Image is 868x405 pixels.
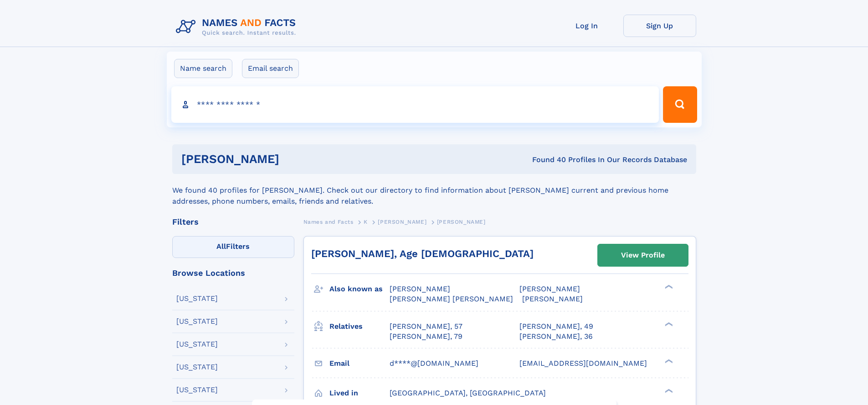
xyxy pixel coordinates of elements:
[171,86,659,123] input: search input
[172,218,294,226] div: Filters
[176,341,218,348] div: [US_STATE]
[390,331,462,342] a: [PERSON_NAME], 79
[216,242,226,251] span: All
[522,295,583,303] span: [PERSON_NAME]
[378,219,426,225] span: [PERSON_NAME]
[663,358,673,364] div: ❯
[172,269,294,277] div: Browse Locations
[172,174,696,207] div: We found 40 profiles for [PERSON_NAME]. Check out our directory to find information about [PERSON...
[176,363,218,371] div: [US_STATE]
[176,295,218,302] div: [US_STATE]
[390,295,513,303] span: [PERSON_NAME] [PERSON_NAME]
[311,248,534,259] a: [PERSON_NAME], Age [DEMOGRAPHIC_DATA]
[519,359,647,368] span: [EMAIL_ADDRESS][DOMAIN_NAME]
[621,245,665,266] div: View Profile
[303,216,354,227] a: Names and Facts
[663,86,697,123] button: Search Button
[598,244,688,266] a: View Profile
[174,59,232,78] label: Name search
[172,15,303,39] img: Logo Names and Facts
[390,321,462,331] a: [PERSON_NAME], 57
[176,386,218,394] div: [US_STATE]
[378,216,426,227] a: [PERSON_NAME]
[364,219,368,225] span: K
[550,15,623,37] a: Log In
[329,319,390,334] h3: Relatives
[176,318,218,325] div: [US_STATE]
[623,15,696,37] a: Sign Up
[663,388,673,394] div: ❯
[406,155,687,165] div: Found 40 Profiles In Our Records Database
[663,321,673,327] div: ❯
[437,219,486,225] span: [PERSON_NAME]
[390,389,546,397] span: [GEOGRAPHIC_DATA], [GEOGRAPHIC_DATA]
[663,284,673,290] div: ❯
[519,321,593,331] a: [PERSON_NAME], 49
[329,356,390,371] h3: Email
[390,284,450,293] span: [PERSON_NAME]
[519,284,580,293] span: [PERSON_NAME]
[329,281,390,297] h3: Also known as
[181,153,406,165] h1: [PERSON_NAME]
[329,385,390,401] h3: Lived in
[519,331,593,342] a: [PERSON_NAME], 36
[242,59,299,78] label: Email search
[364,216,368,227] a: K
[172,236,294,258] label: Filters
